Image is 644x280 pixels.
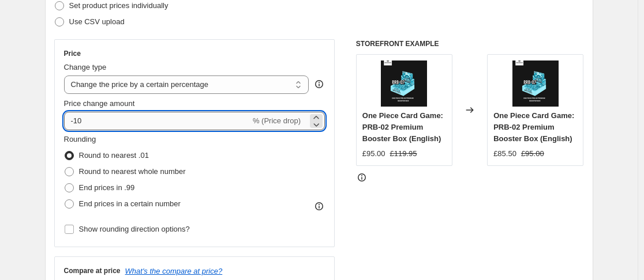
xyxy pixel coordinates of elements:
span: Change type [64,63,107,71]
div: help [313,78,325,90]
h3: Compare at price [64,266,121,275]
strike: £119.95 [390,148,417,160]
span: Use CSV upload [69,17,125,26]
span: Round to nearest whole number [79,167,186,176]
input: -15 [64,112,250,130]
span: Show rounding direction options? [79,225,190,233]
strike: £95.00 [521,148,544,160]
h6: STOREFRONT EXAMPLE [356,39,584,48]
span: End prices in a certain number [79,199,181,208]
span: Round to nearest .01 [79,151,149,160]
span: Rounding [64,135,96,143]
h3: Price [64,49,81,58]
div: £95.00 [362,148,385,160]
span: Set product prices individually [69,1,169,10]
img: 1fe2430f-7a0cf9_116116beb99e4998b32aeb8f93742f7a_mv2_80x.png [512,60,559,107]
span: Price change amount [64,99,135,108]
img: 1fe2430f-7a0cf9_116116beb99e4998b32aeb8f93742f7a_mv2_80x.png [381,60,427,107]
span: End prices in .99 [79,183,135,192]
span: One Piece Card Game: PRB-02 Premium Booster Box (English) [493,111,574,143]
span: One Piece Card Game: PRB-02 Premium Booster Box (English) [362,111,443,143]
span: % (Price drop) [253,116,301,125]
button: What's the compare at price? [125,267,223,275]
div: £85.50 [493,148,516,160]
